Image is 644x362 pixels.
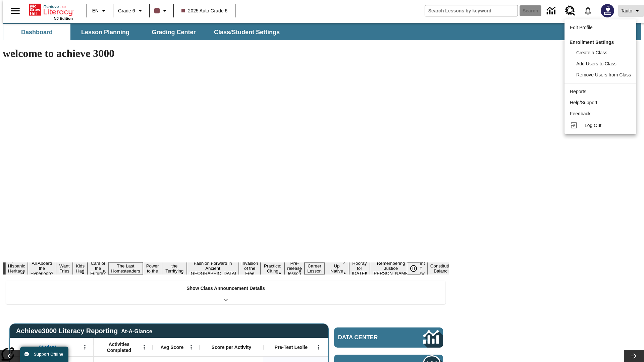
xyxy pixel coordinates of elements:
span: Enrollment Settings [570,40,614,45]
span: Help/Support [570,100,597,105]
span: Edit Profile [570,25,593,30]
span: Reports [570,89,586,94]
span: Feedback [570,111,590,116]
span: Log Out [585,123,601,128]
span: Remove Users from Class [576,72,631,77]
span: Create a Class [576,50,607,55]
span: Add Users to Class [576,61,616,66]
